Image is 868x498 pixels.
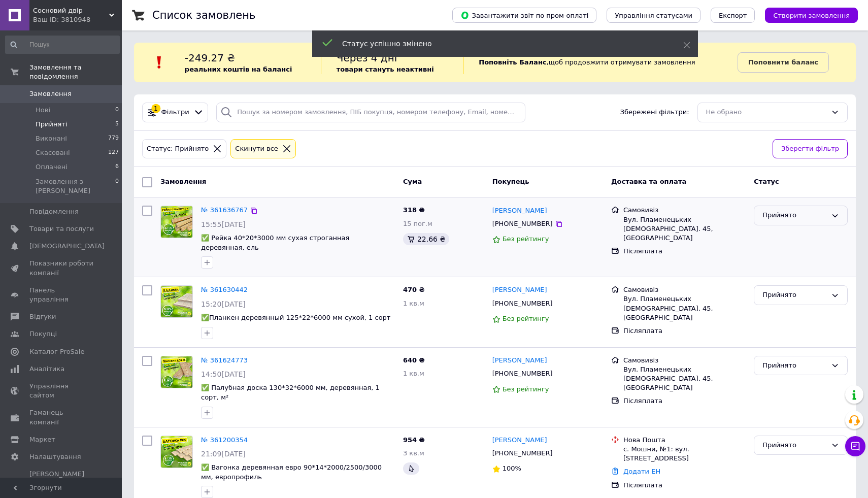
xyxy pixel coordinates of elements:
div: Вул. Пламенецьких [DEMOGRAPHIC_DATA]. 45, [GEOGRAPHIC_DATA] [623,294,746,322]
span: Показники роботи компанії [29,259,94,277]
span: Нові [36,106,50,115]
span: Без рейтингу [503,315,549,322]
span: Cума [403,178,422,185]
a: № 361200354 [201,436,248,444]
span: Експорт [719,12,747,19]
a: Фото товару [160,356,193,388]
span: Замовлення з [PERSON_NAME] [36,177,115,195]
span: Управління сайтом [29,382,94,400]
div: Післяплата [623,247,746,256]
a: ✅ Вагонка деревянная евро 90*14*2000/2500/3000 мм, европрофиль [201,463,382,481]
button: Управління статусами [607,8,700,23]
div: Cкинути все [233,144,280,154]
div: Прийнято [762,360,827,371]
span: 954 ₴ [403,436,425,444]
span: 1 кв.м [403,370,424,377]
a: Створити замовлення [755,11,858,19]
button: Зберегти фільтр [773,139,848,159]
div: Вул. Пламенецьких [DEMOGRAPHIC_DATA]. 45, [GEOGRAPHIC_DATA] [623,215,746,243]
span: Статус [754,178,779,185]
span: Каталог ProSale [29,347,84,356]
a: [PERSON_NAME] [492,285,547,295]
span: Збережені фільтри: [620,108,689,117]
span: Товари та послуги [29,224,94,234]
span: Гаманець компанії [29,408,94,426]
a: Фото товару [160,436,193,468]
img: Фото товару [161,206,192,238]
span: 1 кв.м [403,300,424,307]
div: Вул. Пламенецьких [DEMOGRAPHIC_DATA]. 45, [GEOGRAPHIC_DATA] [623,365,746,393]
span: Замовлення [160,178,206,185]
span: Відгуки [29,312,56,321]
div: Статус: Прийнято [145,144,211,154]
div: Післяплата [623,481,746,490]
span: Управління статусами [615,12,692,19]
div: , щоб продовжити отримувати замовлення [463,51,738,74]
span: 318 ₴ [403,206,425,214]
div: Післяплата [623,326,746,336]
div: Ваш ID: 3810948 [33,15,122,24]
span: 14:50[DATE] [201,370,246,378]
span: Завантажити звіт по пром-оплаті [460,11,588,20]
a: Фото товару [160,206,193,238]
span: Маркет [29,435,55,444]
span: Виконані [36,134,67,143]
span: 127 [108,148,119,157]
div: Прийнято [762,210,827,221]
div: [PHONE_NUMBER] [490,217,555,230]
div: с. Мошни, №1: вул. [STREET_ADDRESS] [623,445,746,463]
div: [PHONE_NUMBER] [490,297,555,310]
a: № 361630442 [201,286,248,293]
span: 470 ₴ [403,286,425,293]
span: 779 [108,134,119,143]
span: ✅Планкен деревянный 125*22*6000 мм сухой, 1 сорт [201,314,390,321]
span: 5 [115,120,119,129]
span: Повідомлення [29,207,79,216]
div: Самовивіз [623,285,746,294]
span: Покупці [29,329,57,339]
div: 1 [151,104,160,113]
span: Налаштування [29,452,81,461]
a: № 361624773 [201,356,248,364]
input: Пошук [5,36,120,54]
span: Скасовані [36,148,70,157]
span: Зберегти фільтр [781,144,839,154]
span: Доставка та оплата [611,178,686,185]
span: Прийняті [36,120,67,129]
div: Прийнято [762,440,827,451]
span: 15:55[DATE] [201,220,246,228]
button: Чат з покупцем [845,436,865,456]
div: Статус успішно змінено [342,39,658,49]
div: Нова Пошта [623,436,746,445]
span: 15:20[DATE] [201,300,246,308]
div: Прийнято [762,290,827,301]
span: 0 [115,106,119,115]
div: [PHONE_NUMBER] [490,447,555,460]
span: Сосновий двір [33,6,109,15]
a: ✅ Рейка 40*20*3000 мм сухая строганная деревянная, ель [201,234,349,251]
a: [PERSON_NAME] [492,356,547,366]
span: 640 ₴ [403,356,425,364]
span: Оплачені [36,162,68,172]
div: Самовивіз [623,356,746,365]
a: № 361636767 [201,206,248,214]
span: Фільтри [161,108,189,117]
a: [PERSON_NAME] [492,436,547,445]
span: [DEMOGRAPHIC_DATA] [29,242,105,251]
span: Замовлення [29,89,72,98]
img: Фото товару [161,436,192,468]
span: -249.27 ₴ [185,52,235,64]
button: Завантажити звіт по пром-оплаті [452,8,596,23]
h1: Список замовлень [152,9,255,21]
b: реальних коштів на балансі [185,65,292,73]
span: Панель управління [29,286,94,304]
div: 22.66 ₴ [403,233,449,245]
span: 15 пог.м [403,220,432,227]
span: Створити замовлення [773,12,850,19]
img: Фото товару [161,286,192,317]
span: 0 [115,177,119,195]
div: Не обрано [706,107,827,118]
span: Замовлення та повідомлення [29,63,122,81]
span: 6 [115,162,119,172]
